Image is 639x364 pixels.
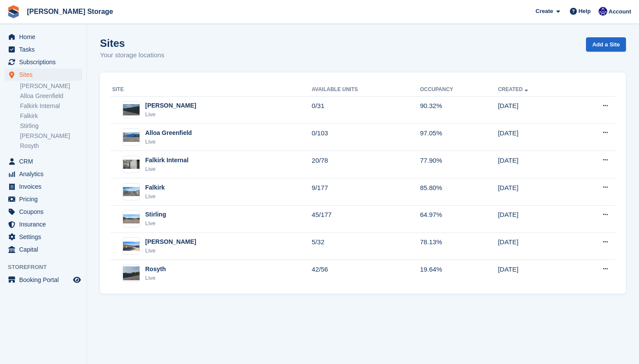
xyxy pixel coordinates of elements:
[123,266,140,280] img: Image of Rosyth site
[420,178,498,206] td: 85.80%
[20,122,82,130] a: Stirling
[19,218,71,230] span: Insurance
[579,7,591,16] span: Help
[20,132,82,140] a: [PERSON_NAME]
[19,206,71,218] span: Coupons
[536,7,553,16] span: Create
[23,4,116,19] a: [PERSON_NAME] Storage
[100,37,164,49] h1: Sites
[4,168,82,180] a: menu
[72,275,82,285] a: Preview store
[7,5,20,18] img: stora-icon-8386f47178a22dfd0bd8f6a31ec36ba5ce8667c1dd55bd0f319d3a0aa187defe.svg
[20,112,82,120] a: Falkirk
[145,110,196,119] div: Live
[498,86,529,92] a: Created
[100,50,164,60] p: Your storage locations
[498,205,572,233] td: [DATE]
[123,160,140,169] img: Image of Falkirk Internal site
[312,205,420,233] td: 45/177
[19,180,71,193] span: Invoices
[312,96,420,124] td: 0/31
[312,233,420,260] td: 5/32
[145,165,189,174] div: Live
[19,274,71,286] span: Booking Portal
[19,193,71,205] span: Pricing
[4,43,82,56] a: menu
[123,187,140,196] img: Image of Falkirk site
[420,96,498,124] td: 90.32%
[145,219,166,228] div: Live
[420,205,498,233] td: 64.97%
[312,260,420,287] td: 42/56
[123,104,140,116] img: Image of Alloa Kelliebank site
[586,37,626,52] a: Add a Site
[312,178,420,206] td: 9/177
[145,274,166,282] div: Live
[145,156,189,165] div: Falkirk Internal
[19,168,71,180] span: Analytics
[19,155,71,167] span: CRM
[498,96,572,124] td: [DATE]
[420,83,498,97] th: Occupancy
[19,231,71,243] span: Settings
[498,260,572,287] td: [DATE]
[19,243,71,256] span: Capital
[4,193,82,205] a: menu
[4,243,82,256] a: menu
[8,263,87,272] span: Storefront
[4,218,82,230] a: menu
[145,192,165,201] div: Live
[20,82,82,90] a: [PERSON_NAME]
[20,102,82,110] a: Falkirk Internal
[20,92,82,100] a: Alloa Greenfield
[145,183,165,192] div: Falkirk
[498,233,572,260] td: [DATE]
[145,265,166,274] div: Rosyth
[19,69,71,81] span: Sites
[420,233,498,260] td: 78.13%
[498,178,572,206] td: [DATE]
[19,43,71,56] span: Tasks
[123,132,140,142] img: Image of Alloa Greenfield site
[420,260,498,287] td: 19.64%
[498,151,572,178] td: [DATE]
[145,237,196,246] div: [PERSON_NAME]
[123,214,140,223] img: Image of Stirling site
[498,124,572,151] td: [DATE]
[145,101,196,110] div: [PERSON_NAME]
[4,180,82,193] a: menu
[123,242,140,251] img: Image of Livingston site
[145,210,166,219] div: Stirling
[599,7,607,16] img: Ross Watt
[4,231,82,243] a: menu
[145,128,192,138] div: Alloa Greenfield
[20,142,82,150] a: Rosyth
[312,83,420,97] th: Available Units
[4,274,82,286] a: menu
[145,138,192,146] div: Live
[4,31,82,43] a: menu
[110,83,312,97] th: Site
[4,56,82,68] a: menu
[4,206,82,218] a: menu
[312,124,420,151] td: 0/103
[4,155,82,167] a: menu
[19,56,71,68] span: Subscriptions
[4,69,82,81] a: menu
[145,246,196,255] div: Live
[19,31,71,43] span: Home
[609,7,631,16] span: Account
[420,124,498,151] td: 97.05%
[420,151,498,178] td: 77.90%
[312,151,420,178] td: 20/78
